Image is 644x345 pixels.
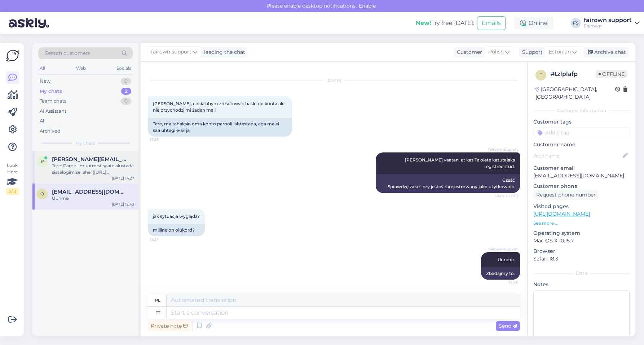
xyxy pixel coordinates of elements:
div: Zbadajmy to. [481,267,520,280]
div: 0 [121,98,131,105]
p: Notes [533,281,630,288]
span: [PERSON_NAME] vaatan, et kas Te olete kasutajaks registreeritud. [405,157,516,169]
div: Cześć Sprawdzę zaraz, czy jesteś zarejestrowany jako użytkownik. [376,174,520,193]
div: Archive chat [583,47,629,57]
span: o [40,191,44,197]
div: # tzlplafp [551,70,596,78]
div: 2 [121,88,131,95]
button: Emails [477,16,506,30]
div: Customer [454,48,482,56]
input: Add a tag [533,127,630,138]
a: fairown supportFairown [584,17,640,29]
p: Mac OS X 10.15.7 [533,237,630,245]
span: fairown support [488,147,518,152]
span: fairown support [151,48,191,56]
p: Safari 18.3 [533,255,630,263]
div: Team chats [40,98,66,105]
a: [URL][DOMAIN_NAME] [533,211,590,217]
div: All [40,117,46,125]
div: Online [514,17,553,30]
div: All [38,64,47,73]
span: Search customers [45,49,91,57]
span: Uurime. [498,257,515,262]
span: [PERSON_NAME], chciałabym zresetować hasło do konta ale nie przychodzi mi żaden mail [153,101,286,113]
div: Private note [148,321,190,331]
div: Look Here [6,162,19,195]
div: Tere, ma tahaksin oma konto parooli lähtestada, aga ma ei saa ühtegi e-kirja. [148,118,292,137]
span: oliwia.wojcik@ispot.pl [52,189,127,195]
div: New [40,78,50,85]
div: Extra [533,270,630,276]
div: AI Assistant [40,108,66,115]
p: Customer phone [533,182,630,190]
div: FS [571,18,581,28]
p: Browser [533,247,630,255]
span: Enable [357,3,378,9]
div: 2 / 3 [6,188,19,195]
p: Visited pages [533,203,630,210]
span: fairown support [488,246,518,252]
div: My chats [40,88,62,95]
span: My chats [76,140,95,147]
span: Estonian [549,48,571,56]
p: Customer email [533,164,630,172]
span: 12:25 [150,137,177,142]
p: See more ... [533,220,630,227]
div: Customer information [533,107,630,114]
input: Add name [534,152,621,160]
div: Request phone number [533,190,599,200]
span: p [41,159,44,164]
p: Customer name [533,141,630,148]
p: [EMAIL_ADDRESS][DOMAIN_NAME] [533,172,630,180]
div: pl [155,294,160,306]
div: leading the chat [201,48,245,56]
span: Send [499,323,517,329]
div: Uurime. [52,195,134,202]
span: 12:43 [491,280,518,285]
p: Operating system [533,229,630,237]
div: 0 [121,78,131,85]
span: jak sytuacja wygląda? [153,214,200,219]
span: t [540,72,542,78]
div: [DATE] 12:43 [112,202,134,207]
div: Support [519,48,543,56]
div: Tere: Parooli muutmist saate alustada sisselogimise lehel ([URL][DOMAIN_NAME]) vajutades "Unustas... [52,163,134,176]
div: Archived [40,128,61,135]
div: Try free [DATE]: [416,19,474,27]
p: Customer tags [533,118,630,126]
div: [DATE] 14:27 [112,176,134,181]
div: milline on olukord? [148,224,205,236]
div: et [155,307,160,319]
span: Polish [488,48,504,56]
div: fairown support [584,17,632,23]
span: Seen ✓ 12:28 [491,193,518,199]
div: [GEOGRAPHIC_DATA], [GEOGRAPHIC_DATA] [535,86,615,101]
div: Socials [115,64,133,73]
img: Askly Logo [6,49,19,62]
span: 12:31 [150,237,177,242]
div: Fairown [584,23,632,29]
div: [DATE] [148,77,520,84]
b: New! [416,20,431,26]
span: Offline [596,70,627,78]
div: Web [75,64,87,73]
span: piotr.chodkiewciz@ispot.pl [52,156,127,163]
